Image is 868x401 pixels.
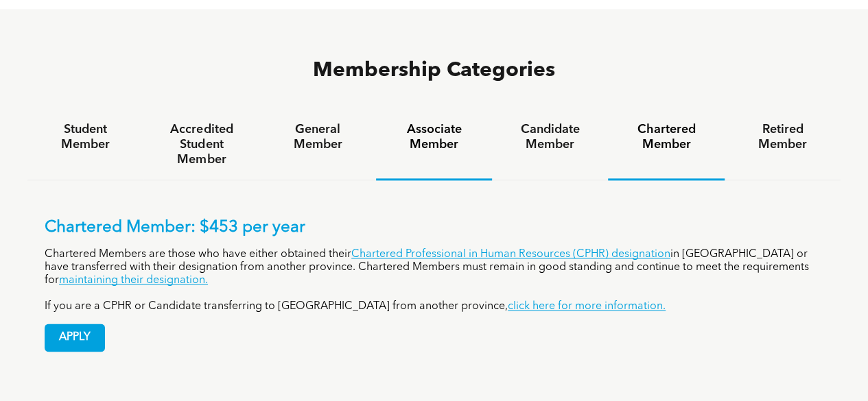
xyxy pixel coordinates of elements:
a: Chartered Professional in Human Resources (CPHR) designation [351,249,670,260]
p: If you are a CPHR or Candidate transferring to [GEOGRAPHIC_DATA] from another province, [45,300,823,313]
a: APPLY [45,324,105,352]
h4: Retired Member [737,122,828,152]
a: maintaining their designation. [59,275,208,286]
span: APPLY [45,324,104,351]
h4: General Member [272,122,364,152]
p: Chartered Members are those who have either obtained their in [GEOGRAPHIC_DATA] or have transferr... [45,248,823,287]
h4: Chartered Member [620,122,712,152]
h4: Accredited Student Member [156,122,247,167]
p: Chartered Member: $453 per year [45,218,823,238]
h4: Candidate Member [504,122,596,152]
span: Membership Categories [313,60,555,81]
h4: Associate Member [388,122,480,152]
h4: Student Member [40,122,131,152]
a: click here for more information. [508,301,666,312]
